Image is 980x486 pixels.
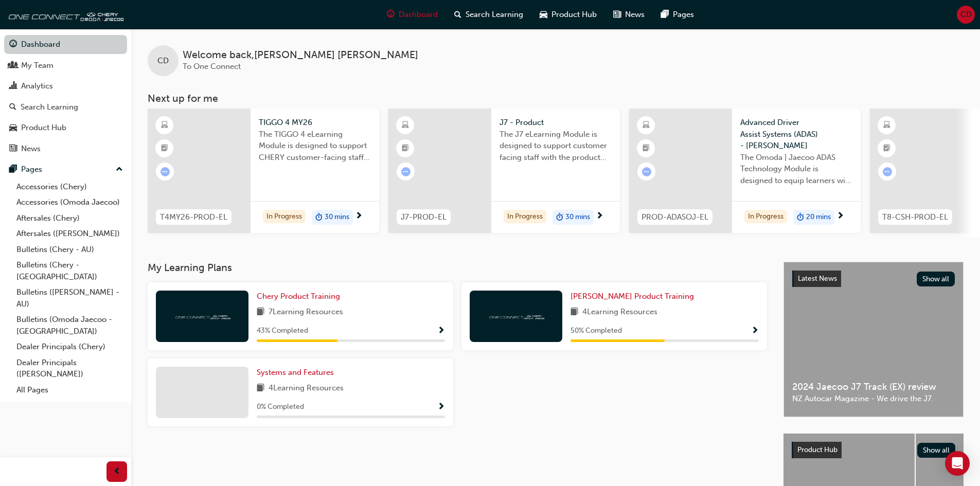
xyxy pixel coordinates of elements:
a: Dealer Principals ([PERSON_NAME]) [12,355,127,382]
a: Product HubShow all [792,442,955,458]
span: 4 Learning Resources [269,382,344,395]
span: J7 - Product [500,117,612,129]
div: News [21,143,41,155]
span: T4MY26-PROD-EL [160,211,227,223]
span: car-icon [9,123,17,133]
span: booktick-icon [883,142,890,155]
span: pages-icon [9,165,17,174]
span: duration-icon [315,211,323,224]
span: Show Progress [751,327,759,336]
span: booktick-icon [643,142,650,155]
div: In Progress [504,210,546,224]
span: next-icon [596,212,603,221]
div: In Progress [263,210,306,224]
span: book-icon [257,306,264,319]
span: up-icon [116,163,123,176]
span: To One Connect [183,62,241,71]
span: [PERSON_NAME] Product Training [571,292,694,301]
span: 0 % Completed [257,401,304,413]
span: NZ Autocar Magazine - We drive the J7. [792,393,955,405]
span: book-icon [257,382,264,395]
a: news-iconNews [605,4,653,25]
span: 30 mins [325,211,349,223]
div: Open Intercom Messenger [945,451,970,476]
span: Show Progress [437,403,445,412]
a: search-iconSearch Learning [446,4,531,25]
a: Latest NewsShow all [792,271,955,287]
span: guage-icon [9,40,17,49]
span: booktick-icon [402,142,409,155]
span: T8-CSH-PROD-EL [882,211,948,223]
span: search-icon [454,8,461,21]
span: news-icon [9,145,17,154]
button: Show Progress [751,325,759,337]
span: Product Hub [551,9,597,21]
span: Search Learning [466,9,523,21]
a: Accessories (Omoda Jaecoo) [12,194,127,210]
span: CD [157,55,169,67]
a: Accessories (Chery) [12,179,127,195]
span: PROD-ADASOJ-EL [642,211,708,223]
button: Show Progress [437,401,445,413]
span: Pages [673,9,694,21]
span: 50 % Completed [571,325,622,337]
a: Bulletins (Omoda Jaecoo - [GEOGRAPHIC_DATA]) [12,312,127,339]
span: learningRecordVerb_ATTEMPT-icon [161,167,170,176]
a: Bulletins ([PERSON_NAME] - AU) [12,284,127,312]
span: prev-icon [113,465,121,478]
a: Latest NewsShow all2024 Jaecoo J7 Track (EX) reviewNZ Autocar Magazine - We drive the J7. [783,262,964,417]
span: Systems and Features [257,368,334,377]
span: learningRecordVerb_ATTEMPT-icon [401,167,411,176]
span: pages-icon [661,8,669,21]
span: learningResourceType_ELEARNING-icon [643,119,650,132]
span: book-icon [571,306,578,319]
span: 20 mins [806,211,831,223]
span: learningResourceType_ELEARNING-icon [883,119,890,132]
button: Show all [917,443,956,458]
button: Pages [4,160,127,179]
a: Aftersales (Chery) [12,210,127,226]
span: 30 mins [565,211,590,223]
span: Welcome back , [PERSON_NAME] [PERSON_NAME] [183,49,418,61]
button: DashboardMy TeamAnalyticsSearch LearningProduct HubNews [4,33,127,160]
h3: Next up for me [131,93,980,104]
a: Dashboard [4,35,127,54]
div: Product Hub [21,122,66,134]
div: My Team [21,60,54,71]
a: Systems and Features [257,367,338,379]
a: Dealer Principals (Chery) [12,339,127,355]
span: learningResourceType_ELEARNING-icon [161,119,168,132]
div: Analytics [21,80,53,92]
span: car-icon [540,8,547,21]
span: 2024 Jaecoo J7 Track (EX) review [792,381,955,393]
img: oneconnect [174,311,230,321]
button: CD [957,6,975,24]
a: [PERSON_NAME] Product Training [571,291,698,302]
span: The J7 eLearning Module is designed to support customer facing staff with the product and sales i... [500,129,612,164]
span: The TIGGO 4 eLearning Module is designed to support CHERY customer-facing staff with the product ... [259,129,371,164]
a: pages-iconPages [653,4,702,25]
a: T4MY26-PROD-ELTIGGO 4 MY26The TIGGO 4 eLearning Module is designed to support CHERY customer-faci... [148,109,379,233]
span: learningRecordVerb_ATTEMPT-icon [642,167,651,176]
a: Aftersales ([PERSON_NAME]) [12,226,127,242]
span: learningRecordVerb_ATTEMPT-icon [883,167,892,176]
span: News [625,9,645,21]
a: Chery Product Training [257,291,344,302]
span: Latest News [798,274,837,283]
span: booktick-icon [161,142,168,155]
a: Product Hub [4,118,127,137]
span: learningResourceType_ELEARNING-icon [402,119,409,132]
span: search-icon [9,103,16,112]
span: CD [960,9,972,21]
div: Search Learning [21,101,78,113]
span: TIGGO 4 MY26 [259,117,371,129]
img: oneconnect [5,4,123,25]
img: oneconnect [488,311,544,321]
a: Bulletins (Chery - AU) [12,242,127,258]
span: Show Progress [437,327,445,336]
a: My Team [4,56,127,75]
div: Pages [21,164,42,175]
a: guage-iconDashboard [379,4,446,25]
span: news-icon [613,8,621,21]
